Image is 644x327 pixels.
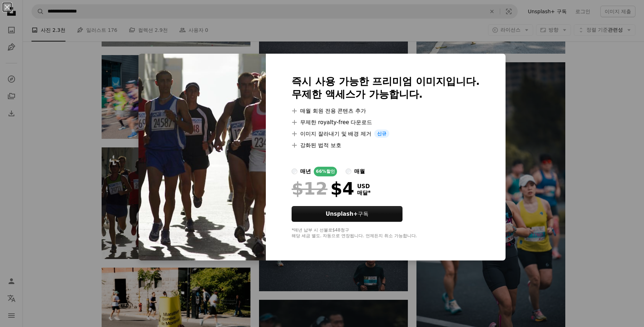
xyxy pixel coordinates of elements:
[292,141,480,150] li: 강화된 법적 보호
[314,167,337,176] div: 66% 할인
[292,107,480,115] li: 매월 회원 전용 콘텐츠 추가
[346,169,351,174] input: 매월
[292,75,480,101] h2: 즉시 사용 가능한 프리미엄 이미지입니다. 무제한 액세스가 가능합니다.
[292,179,327,198] span: $12
[292,130,480,138] li: 이미지 잘라내기 및 배경 제거
[138,54,266,261] img: premium_photo-1664304816338-fa308c9c63e2
[357,183,371,190] span: USD
[292,206,402,222] button: Unsplash+구독
[292,228,480,239] div: *매년 납부 시 선불로 $48 청구 해당 세금 별도. 자동으로 연장됩니다. 언제든지 취소 가능합니다.
[326,211,358,217] strong: Unsplash+
[374,130,389,138] span: 신규
[300,167,311,176] div: 매년
[292,179,354,198] div: $4
[354,167,365,176] div: 매월
[292,169,297,174] input: 매년66%할인
[292,118,480,127] li: 무제한 royalty-free 다운로드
